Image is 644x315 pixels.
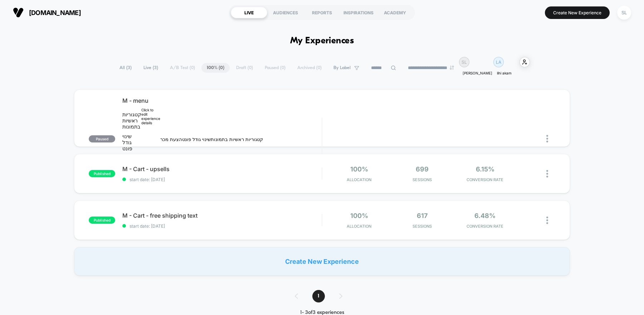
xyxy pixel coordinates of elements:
span: 617 [417,212,428,219]
div: SL [617,6,631,20]
span: קטגוריות ראשיות בתמונות [122,111,141,130]
div: LIVE [231,7,267,18]
img: close [546,217,548,224]
span: 100% [350,212,368,219]
span: M - menu [122,97,322,104]
button: Create New Experience [545,6,610,19]
span: Sessions [392,224,452,229]
span: 699 [416,165,429,173]
span: Sessions [392,177,452,182]
div: INSPIRATIONS [340,7,377,18]
span: published [89,170,115,177]
img: close [546,170,548,178]
h1: My Experiences [290,36,354,46]
img: close [546,135,548,142]
div: Create New Experience [74,247,570,276]
span: 100% [350,165,368,173]
span: paused [89,135,115,142]
div: Click to edit experience details [141,108,160,171]
p: LA [496,59,501,65]
span: [DOMAIN_NAME] [29,9,81,16]
div: AUDIENCES [267,7,304,18]
span: Allocation [347,177,371,182]
span: Allocation [347,224,371,229]
img: end [450,66,454,70]
div: ACADEMY [377,7,413,18]
span: start date: [DATE] [122,177,322,182]
span: קטגוריות ראשיות בתמונותשינוי גודל פונטהצעת מכר [160,136,263,142]
span: 1 [312,290,325,302]
span: M - Cart - free shipping text [122,212,322,219]
button: SL [615,5,633,20]
div: REPORTS [304,7,340,18]
span: start date: [DATE] [122,223,322,229]
span: שינוי גודל פונט [122,133,132,151]
p: [PERSON_NAME] [463,71,492,75]
span: CONVERSION RATE [455,177,515,182]
img: Visually logo [13,7,24,18]
span: 6.15% [476,165,494,173]
span: published [89,217,115,224]
span: By Label [333,65,351,71]
p: lihi akam [497,71,512,75]
span: Live ( 3 ) [138,63,164,73]
span: 6.48% [474,212,496,219]
span: All ( 3 ) [114,63,137,73]
p: SL [462,59,467,65]
button: [DOMAIN_NAME] [11,7,83,18]
span: M - Cart - upsells [122,165,322,173]
span: CONVERSION RATE [455,224,515,229]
